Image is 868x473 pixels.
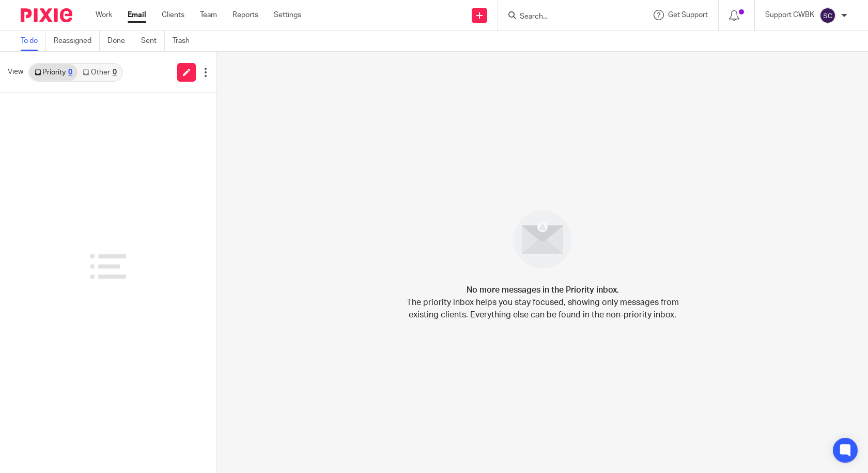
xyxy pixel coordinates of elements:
[128,10,146,20] a: Email
[54,31,100,51] a: Reassigned
[78,64,121,81] a: Other0
[765,10,814,20] p: Support CWBK
[68,69,72,76] div: 0
[29,64,78,81] a: Priority0
[162,10,184,20] a: Clients
[21,8,72,22] img: Pixie
[467,284,619,296] h4: No more messages in the Priority inbox.
[519,12,612,22] input: Search
[113,69,117,76] div: 0
[8,67,23,78] span: View
[141,31,165,51] a: Sent
[21,31,46,51] a: To do
[96,10,112,20] a: Work
[406,296,679,321] p: The priority inbox helps you stay focused, showing only messages from existing clients. Everythin...
[507,204,579,276] img: image
[107,31,133,51] a: Done
[173,31,197,51] a: Trash
[274,10,301,20] a: Settings
[819,7,836,24] img: svg%3E
[233,10,258,20] a: Reports
[200,10,217,20] a: Team
[668,11,708,19] span: Get Support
